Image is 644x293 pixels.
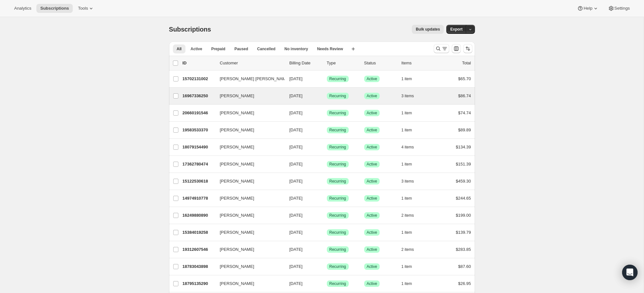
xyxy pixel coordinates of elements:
[177,46,182,52] span: All
[220,110,254,116] span: [PERSON_NAME]
[183,93,215,99] p: 16967336250
[183,144,215,150] p: 18079154490
[458,93,471,98] span: $86.74
[402,74,419,83] button: 1 item
[367,128,377,133] span: Active
[257,46,276,52] span: Cancelled
[348,44,358,53] button: Create new view
[183,279,471,288] div: 18795135290[PERSON_NAME][DATE]SuccessRecurringSuccessActive1 item$26.95
[446,25,466,34] button: Export
[329,145,346,150] span: Recurring
[183,194,471,203] div: 14974910778[PERSON_NAME][DATE]SuccessRecurringSuccessActive1 item$244.65
[220,195,254,202] span: [PERSON_NAME]
[458,128,471,132] span: $89.89
[183,60,471,66] div: IDCustomerBilling DateTypeStatusItemsTotal
[434,44,449,53] button: Search and filter results
[456,213,471,218] span: $199.00
[216,159,280,169] button: [PERSON_NAME]
[329,162,346,167] span: Recurring
[216,210,280,221] button: [PERSON_NAME]
[289,196,303,201] span: [DATE]
[367,110,377,116] span: Active
[329,110,346,116] span: Recurring
[216,108,280,118] button: [PERSON_NAME]
[367,281,377,286] span: Active
[289,179,303,184] span: [DATE]
[327,60,359,66] div: Type
[456,179,471,184] span: $459.30
[402,109,419,118] button: 1 item
[216,244,280,255] button: [PERSON_NAME]
[402,179,414,184] span: 3 items
[216,261,280,272] button: [PERSON_NAME]
[456,230,471,235] span: $139.79
[216,193,280,203] button: [PERSON_NAME]
[220,161,254,167] span: [PERSON_NAME]
[458,281,471,286] span: $26.95
[36,4,73,13] button: Subscriptions
[458,264,471,269] span: $87.60
[402,93,414,99] span: 3 items
[367,213,377,218] span: Active
[402,76,412,81] span: 1 item
[458,110,471,115] span: $74.74
[220,280,254,287] span: [PERSON_NAME]
[402,143,421,152] button: 4 items
[456,162,471,166] span: $151.39
[402,196,412,201] span: 1 item
[289,247,303,252] span: [DATE]
[412,25,444,34] button: Bulk updates
[367,162,377,167] span: Active
[329,76,346,81] span: Recurring
[402,213,414,218] span: 2 items
[183,228,471,237] div: 15384019258[PERSON_NAME][DATE]SuccessRecurringSuccessActive1 item$139.79
[329,230,346,235] span: Recurring
[573,4,602,13] button: Help
[402,91,421,100] button: 3 items
[220,127,254,133] span: [PERSON_NAME]
[183,60,215,66] p: ID
[458,76,471,81] span: $65.70
[220,60,284,66] p: Customer
[402,160,419,169] button: 1 item
[402,228,419,237] button: 1 item
[220,263,254,270] span: [PERSON_NAME]
[220,229,254,236] span: [PERSON_NAME]
[211,46,225,52] span: Prepaid
[183,211,471,220] div: 16249880890[PERSON_NAME][DATE]SuccessRecurringSuccessActive2 items$199.00
[183,263,215,270] p: 18783043898
[329,128,346,133] span: Recurring
[220,76,290,82] span: [PERSON_NAME] [PERSON_NAME]
[402,110,412,116] span: 1 item
[402,247,414,252] span: 2 items
[329,247,346,252] span: Recurring
[329,264,346,269] span: Recurring
[402,145,414,150] span: 4 items
[289,128,303,132] span: [DATE]
[216,125,280,135] button: [PERSON_NAME]
[289,162,303,166] span: [DATE]
[622,265,638,280] div: Open Intercom Messenger
[216,74,280,84] button: [PERSON_NAME] [PERSON_NAME]
[456,247,471,252] span: $283.85
[614,6,630,11] span: Settings
[183,177,471,186] div: 15122530618[PERSON_NAME][DATE]SuccessRecurringSuccessActive3 items$459.30
[329,281,346,286] span: Recurring
[216,176,280,186] button: [PERSON_NAME]
[367,76,377,81] span: Active
[402,177,421,186] button: 3 items
[367,179,377,184] span: Active
[402,245,421,254] button: 2 items
[183,110,215,116] p: 20660191546
[604,4,634,13] button: Settings
[216,142,280,152] button: [PERSON_NAME]
[329,196,346,201] span: Recurring
[289,145,303,149] span: [DATE]
[183,212,215,219] p: 16249880890
[289,264,303,269] span: [DATE]
[10,4,35,13] button: Analytics
[289,281,303,286] span: [DATE]
[40,6,69,11] span: Subscriptions
[402,60,434,66] div: Items
[183,245,471,254] div: 19312607546[PERSON_NAME][DATE]SuccessRecurringSuccessActive2 items$283.85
